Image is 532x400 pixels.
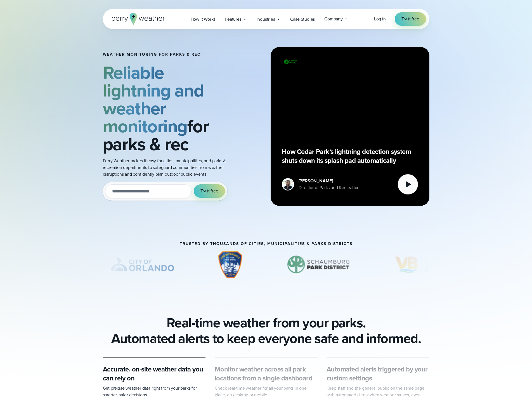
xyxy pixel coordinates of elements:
[374,16,386,22] a: Log in
[111,315,421,346] h2: Real-time weather from your parks. Automated alerts to keep everyone safe and informed.
[401,16,419,22] span: Try it free
[324,16,343,22] span: Company
[385,251,465,279] img: City-of-Virginia-Beach.svg
[327,365,429,383] h3: Automated alerts triggered by your custom settings
[209,251,252,279] img: City-of-New-York-Fire-Department-FDNY.svg
[103,251,429,281] div: slideshow
[103,59,204,139] strong: Reliable lightning and weather monitoring
[103,251,182,279] img: City-of-Orlando.svg
[225,16,241,23] span: Features
[385,251,465,279] div: 4 of 8
[103,365,206,383] h3: Accurate, on-site weather data you can rely on
[209,251,252,279] div: 2 of 8
[103,52,234,57] h1: Weather Monitoring for parks & rec
[283,179,293,190] img: Mike DeVito
[103,385,206,398] p: Get precise weather data right from your parks for smarter, safer decisions.
[279,251,358,279] img: Schaumburg-Park-District-1.svg
[186,13,220,25] a: How it Works
[215,385,318,398] p: Check real-time weather for all your parks in one place, on desktop or mobile.
[285,13,320,25] a: Case Studies
[282,58,299,65] img: City of Cedar Parks Logo
[290,16,315,23] span: Case Studies
[103,251,182,279] div: 1 of 8
[282,147,418,165] p: How Cedar Park’s lightning detection system shuts down its splash pad automatically
[215,365,318,383] h3: Monitor weather across all park locations from a single dashboard
[180,242,353,246] h3: Trusted by thousands of cities, municipalities & parks districts
[103,63,234,153] h2: for parks & rec
[200,188,218,194] span: Try it free
[374,16,386,22] span: Log in
[299,184,360,191] div: Director of Parks and Recreation
[103,157,234,178] p: Perry Weather makes it easy for cities, municipalities, and parks & recreation departments to saf...
[395,12,426,26] a: Try it free
[279,251,358,279] div: 3 of 8
[191,16,216,23] span: How it Works
[194,184,225,198] button: Try it free
[299,178,360,184] div: [PERSON_NAME]
[257,16,275,23] span: Industries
